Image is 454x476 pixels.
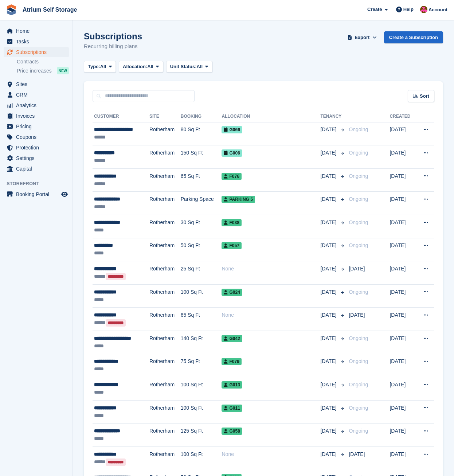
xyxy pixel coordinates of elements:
span: Protection [16,143,60,153]
span: Pricing [16,121,60,132]
span: Ongoing [349,173,368,179]
td: Rotherham [149,354,181,377]
th: Customer [93,111,149,122]
a: menu [4,100,69,110]
td: Rotherham [149,215,181,238]
td: [DATE] [390,168,415,192]
span: [DATE] [320,381,338,389]
span: Ongoing [349,196,368,202]
span: [DATE] [320,450,338,458]
span: [DATE] [349,312,365,318]
td: Rotherham [149,331,181,354]
span: [DATE] [349,266,365,272]
a: menu [4,79,69,89]
td: Rotherham [149,284,181,308]
span: Booking Portal [16,189,60,199]
td: 100 Sq Ft [181,400,222,424]
span: [DATE] [320,311,338,319]
button: Type: All [84,61,116,73]
span: Ongoing [349,428,368,434]
span: Allocation: [123,63,147,70]
span: Ongoing [349,242,368,248]
span: [DATE] [320,427,338,435]
button: Unit Status: All [166,61,212,73]
a: menu [4,164,69,174]
span: G006 [222,149,242,157]
a: menu [4,189,69,199]
span: G024 [222,289,242,296]
span: [DATE] [320,265,338,273]
a: menu [4,47,69,57]
td: [DATE] [390,122,415,145]
span: Ongoing [349,405,368,411]
td: 140 Sq Ft [181,331,222,354]
td: 65 Sq Ft [181,168,222,192]
td: Rotherham [149,377,181,401]
span: [DATE] [320,219,338,226]
td: 100 Sq Ft [181,284,222,308]
a: Create a Subscription [384,31,443,43]
td: [DATE] [390,331,415,354]
span: Parking 5 [222,196,255,203]
td: [DATE] [390,261,415,285]
span: F038 [222,219,241,226]
span: Unit Status: [170,63,197,70]
div: None [222,311,320,319]
td: Rotherham [149,122,181,145]
a: menu [4,111,69,121]
a: Contracts [17,58,69,65]
span: CRM [16,90,60,100]
td: [DATE] [390,308,415,331]
span: Home [16,26,60,36]
span: G066 [222,126,242,133]
td: [DATE] [390,192,415,215]
span: Settings [16,153,60,163]
td: Rotherham [149,308,181,331]
td: Rotherham [149,168,181,192]
p: Recurring billing plans [84,42,142,51]
span: [DATE] [320,358,338,365]
span: F057 [222,242,241,249]
div: None [222,265,320,273]
button: Export [346,31,378,43]
a: menu [4,143,69,153]
td: 65 Sq Ft [181,308,222,331]
span: Tasks [16,36,60,47]
th: Created [390,111,415,122]
span: [DATE] [349,451,365,457]
td: [DATE] [390,377,415,401]
span: Price increases [17,67,52,74]
td: Parking Space [181,192,222,215]
span: F079 [222,358,241,365]
a: Price increases NEW [17,67,69,75]
span: [DATE] [320,404,338,412]
span: Help [403,6,414,13]
span: Ongoing [349,126,368,132]
span: G011 [222,405,242,412]
span: All [147,63,153,70]
td: Rotherham [149,400,181,424]
span: Ongoing [349,219,368,225]
td: Rotherham [149,238,181,261]
span: [DATE] [320,288,338,296]
span: [DATE] [320,172,338,180]
span: [DATE] [320,335,338,342]
td: Rotherham [149,261,181,285]
span: [DATE] [320,195,338,203]
span: Ongoing [349,289,368,295]
td: Rotherham [149,145,181,169]
td: [DATE] [390,447,415,470]
td: Rotherham [149,447,181,470]
button: Allocation: All [119,61,163,73]
img: Mark Rhodes [420,6,427,13]
td: 100 Sq Ft [181,377,222,401]
div: NEW [57,67,69,74]
td: Rotherham [149,424,181,447]
a: menu [4,132,69,142]
span: Sort [420,93,429,100]
span: Analytics [16,100,60,110]
td: 125 Sq Ft [181,424,222,447]
td: 30 Sq Ft [181,215,222,238]
span: Account [428,6,447,13]
span: F076 [222,173,241,180]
